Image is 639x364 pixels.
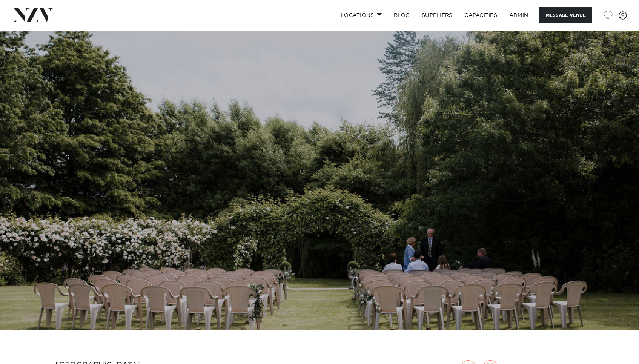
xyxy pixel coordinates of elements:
a: ADMIN [503,7,534,23]
a: Capacities [458,7,503,23]
img: nzv-logo.png [12,8,53,22]
button: Message Venue [539,7,592,23]
a: SUPPLIERS [416,7,458,23]
a: Locations [335,7,388,23]
a: BLOG [388,7,416,23]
